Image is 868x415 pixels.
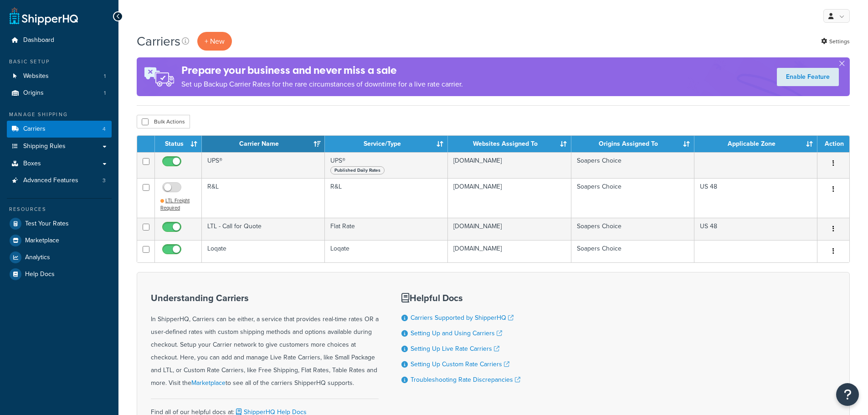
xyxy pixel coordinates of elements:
a: Help Docs [7,266,112,282]
a: Test Your Rates [7,215,112,232]
span: 1 [104,89,106,97]
a: Marketplace [7,232,112,249]
a: Marketplace [191,378,226,388]
span: Test Your Rates [25,220,69,228]
td: US 48 [694,178,817,217]
span: 1 [104,72,106,80]
span: Shipping Rules [23,143,66,150]
span: Origins [23,89,44,97]
span: 4 [103,125,106,133]
a: Setting Up Custom Rate Carriers [411,359,509,369]
th: Carrier Name: activate to sort column ascending [202,136,325,152]
th: Service/Type: activate to sort column ascending [325,136,448,152]
th: Status: activate to sort column ascending [155,136,202,152]
span: Boxes [23,160,41,168]
td: R&L [325,178,448,217]
span: Published Daily Rates [330,166,385,174]
a: Origins 1 [7,85,112,102]
button: Open Resource Center [836,383,859,406]
a: Websites 1 [7,68,112,85]
td: Soapers Choice [571,218,694,240]
td: Loqate [325,240,448,262]
th: Websites Assigned To: activate to sort column ascending [448,136,571,152]
li: Carriers [7,121,112,138]
span: Dashboard [23,36,54,44]
td: [DOMAIN_NAME] [448,152,571,178]
th: Applicable Zone: activate to sort column ascending [694,136,817,152]
td: Flat Rate [325,218,448,240]
a: Settings [821,35,850,48]
td: UPS® [325,152,448,178]
span: 3 [103,177,106,184]
a: Analytics [7,249,112,266]
td: Soapers Choice [571,240,694,262]
button: Bulk Actions [137,115,190,128]
li: Advanced Features [7,172,112,189]
a: Advanced Features 3 [7,172,112,189]
div: Manage Shipping [7,111,112,118]
span: LTL Freight Required [160,197,190,211]
div: Basic Setup [7,58,112,66]
button: + New [197,32,232,51]
th: Origins Assigned To: activate to sort column ascending [571,136,694,152]
a: Shipping Rules [7,138,112,155]
td: Loqate [202,240,325,262]
span: Carriers [23,125,46,133]
a: Carriers Supported by ShipperHQ [411,313,514,323]
li: Origins [7,85,112,102]
a: ShipperHQ Home [10,7,78,25]
a: Dashboard [7,32,112,49]
td: Soapers Choice [571,152,694,178]
td: Soapers Choice [571,178,694,217]
a: Troubleshooting Rate Discrepancies [411,375,520,384]
span: Websites [23,72,49,80]
td: [DOMAIN_NAME] [448,218,571,240]
div: In ShipperHQ, Carriers can be either, a service that provides real-time rates OR a user-defined r... [151,293,379,389]
a: Setting Up Live Rate Carriers [411,344,499,354]
h1: Carriers [137,32,180,50]
td: UPS® [202,152,325,178]
td: [DOMAIN_NAME] [448,240,571,262]
h3: Understanding Carriers [151,293,379,303]
p: Set up Backup Carrier Rates for the rare circumstances of downtime for a live rate carrier. [181,78,463,91]
li: Websites [7,68,112,85]
span: Analytics [25,254,50,261]
td: US 48 [694,218,817,240]
td: LTL - Call for Quote [202,218,325,240]
td: R&L [202,178,325,217]
a: Carriers 4 [7,121,112,138]
span: Marketplace [25,237,59,245]
span: Help Docs [25,271,55,278]
img: ad-rules-rateshop-fe6ec290ccb7230408bd80ed9643f0289d75e0ffd9eb532fc0e269fcd187b520.png [137,57,181,96]
a: Enable Feature [777,68,839,86]
th: Action [817,136,849,152]
h3: Helpful Docs [401,293,520,303]
a: Setting Up and Using Carriers [411,328,502,338]
div: Resources [7,205,112,213]
td: [DOMAIN_NAME] [448,178,571,217]
span: Advanced Features [23,177,78,184]
a: Boxes [7,155,112,172]
h4: Prepare your business and never miss a sale [181,63,463,78]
